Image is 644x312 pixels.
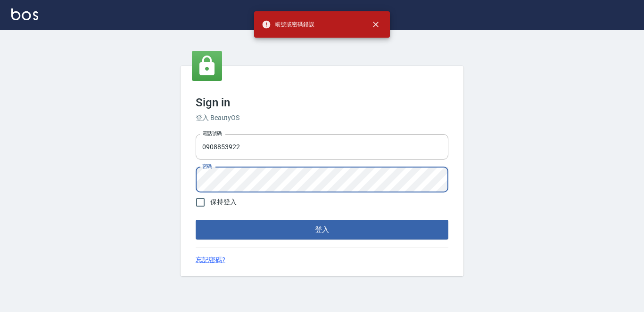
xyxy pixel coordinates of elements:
[202,163,212,170] label: 密碼
[202,130,222,137] label: 電話號碼
[365,14,386,35] button: close
[210,197,237,207] span: 保持登入
[11,8,38,20] img: Logo
[196,113,448,123] h6: 登入 BeautyOS
[196,220,448,240] button: 登入
[196,96,448,109] h3: Sign in
[196,255,225,265] a: 忘記密碼?
[262,20,314,29] span: 帳號或密碼錯誤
